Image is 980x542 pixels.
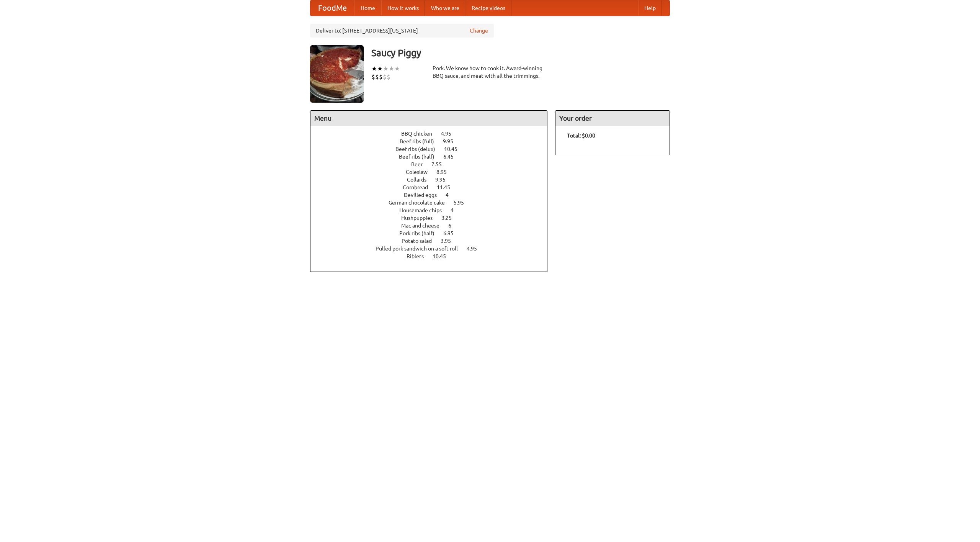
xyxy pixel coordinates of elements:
span: 6 [448,223,459,229]
span: BBQ chicken [401,131,440,137]
a: Help [638,0,662,16]
a: Beef ribs (delux) 10.45 [395,146,472,152]
span: Housemade chips [399,207,449,213]
a: Beef ribs (full) 9.95 [400,138,467,144]
li: $ [375,73,379,81]
a: Mac and cheese 6 [401,223,465,229]
li: ★ [383,64,389,73]
div: Pork. We know how to cook it. Award-winning BBQ sauce, and meat with all the trimmings. [433,64,547,80]
a: Housemade chips 4 [399,207,468,213]
a: How it works [381,0,425,16]
a: Cornbread 11.45 [403,184,464,190]
span: Beef ribs (full) [400,138,442,144]
span: 10.45 [433,253,454,259]
li: $ [379,73,383,81]
li: ★ [371,64,377,73]
a: Devilled eggs 4 [404,192,463,198]
span: Hushpuppies [401,215,440,221]
a: Pulled pork sandwich on a soft roll 4.95 [376,246,491,252]
span: 10.45 [444,146,465,152]
a: FoodMe [310,0,354,16]
b: Total: $0.00 [567,133,595,139]
span: Collards [407,177,434,183]
a: Beef ribs (half) 6.45 [399,154,468,160]
span: 4 [446,192,456,198]
img: angular.jpg [310,45,364,103]
div: Deliver to: [STREET_ADDRESS][US_STATE] [310,24,494,38]
h4: Menu [310,111,547,126]
span: German chocolate cake [389,200,452,206]
li: ★ [377,64,383,73]
li: $ [371,73,375,81]
span: 3.95 [441,238,459,244]
span: Riblets [407,253,431,259]
span: 8.95 [436,169,454,175]
a: Potato salad 3.95 [402,238,465,244]
span: Beef ribs (delux) [395,146,443,152]
span: 11.45 [437,184,458,190]
span: 5.95 [454,200,472,206]
li: $ [387,73,390,81]
a: Change [470,27,488,34]
span: 6.45 [443,154,461,160]
a: Collards 9.95 [407,177,460,183]
span: Pulled pork sandwich on a soft roll [376,246,465,252]
a: Home [354,0,381,16]
span: Mac and cheese [401,223,447,229]
span: 9.95 [443,138,461,144]
span: Beef ribs (half) [399,154,442,160]
span: 9.95 [435,177,453,183]
a: Hushpuppies 3.25 [401,215,466,221]
a: Who we are [425,0,465,16]
span: 7.55 [431,161,449,167]
span: Cornbread [403,184,436,190]
a: Beer 7.55 [411,161,456,167]
span: 4.95 [467,246,485,252]
li: ★ [394,64,400,73]
span: Coleslaw [406,169,435,175]
span: 4.95 [441,131,459,137]
span: 4 [451,207,461,213]
a: Riblets 10.45 [407,253,460,259]
span: Potato salad [402,238,439,244]
li: $ [383,73,387,81]
a: Coleslaw 8.95 [406,169,461,175]
span: 6.95 [443,230,461,236]
span: Devilled eggs [404,192,444,198]
span: Pork ribs (half) [399,230,442,236]
h3: Saucy Piggy [371,45,670,61]
a: Recipe videos [465,0,511,16]
a: BBQ chicken 4.95 [401,131,465,137]
h4: Your order [555,111,670,126]
span: Beer [411,161,430,167]
a: Pork ribs (half) 6.95 [399,230,468,236]
li: ★ [389,64,394,73]
span: 3.25 [441,215,459,221]
a: German chocolate cake 5.95 [389,200,478,206]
